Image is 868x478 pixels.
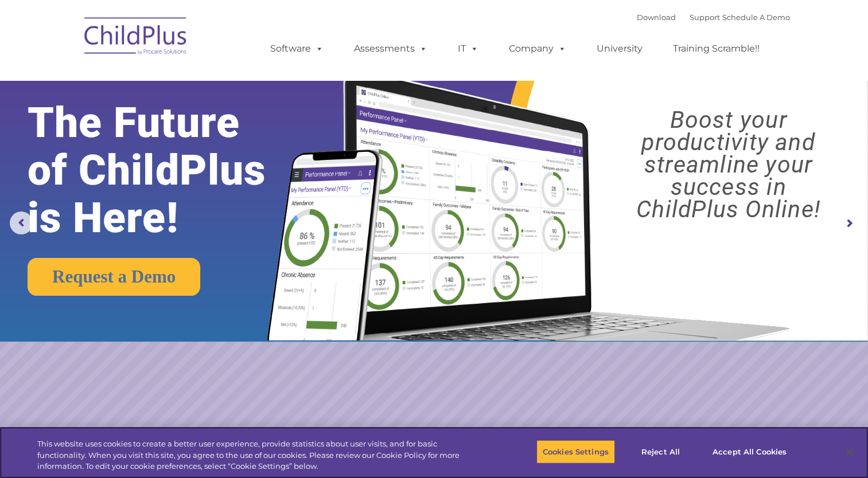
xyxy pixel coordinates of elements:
a: Company [497,37,578,60]
div: This website uses cookies to create a better user experience, provide statistics about user visit... [37,438,477,472]
rs-layer: The Future of ChildPlus is Here! [28,99,305,242]
a: Schedule A Demo [722,13,790,22]
font: | [637,13,790,22]
button: Accept All Cookies [706,440,793,464]
a: Support [690,13,720,22]
a: Request a Demo [28,258,200,296]
a: Download [637,13,676,22]
span: Last name [159,76,194,84]
a: University [585,37,654,60]
a: IT [446,37,490,60]
a: Training Scramble!! [661,37,771,60]
button: Reject All [625,440,696,464]
button: Close [837,439,862,464]
a: Software [259,37,335,60]
a: Assessments [342,37,439,60]
span: Phone number [159,123,208,131]
img: ChildPlus by Procare Solutions [79,9,193,66]
rs-layer: Boost your productivity and streamline your success in ChildPlus Online! [600,109,857,221]
button: Cookies Settings [536,440,615,464]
